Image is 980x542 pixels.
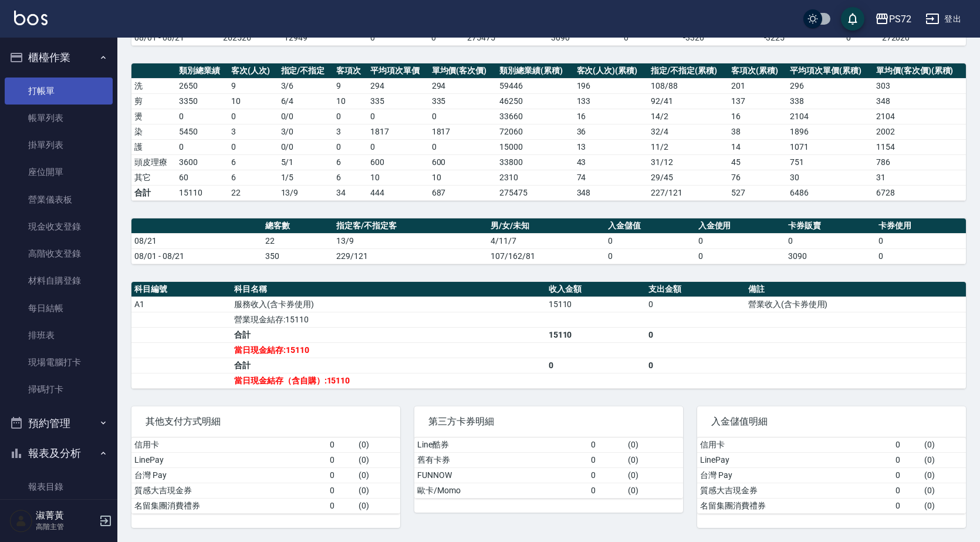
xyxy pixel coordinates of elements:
td: 196 [574,78,648,93]
td: 0 [327,437,356,453]
td: 133 [574,93,648,109]
th: 科目名稱 [231,282,546,297]
td: ( 0 ) [921,467,966,483]
td: 0 [342,30,403,45]
td: 45 [728,154,787,170]
th: 卡券使用 [876,218,966,234]
td: 6 [228,154,278,170]
td: LinePay [697,452,893,467]
a: 營業儀表板 [5,186,113,213]
td: 3 [228,124,278,139]
td: 9 [228,78,278,93]
td: ( 0 ) [356,452,400,467]
td: 444 [367,185,429,200]
td: FUNNOW [414,467,588,483]
td: 0 [588,483,626,498]
th: 單均價(客次價)(累積) [873,63,966,79]
td: 營業現金結存:15110 [231,312,546,327]
td: 22 [228,185,278,200]
td: 15110 [546,297,646,312]
th: 入金儲值 [605,218,695,234]
td: 74 [574,170,648,185]
td: 0 [596,30,657,45]
td: 台灣 Pay [697,467,893,483]
td: 染 [131,124,176,139]
button: PS72 [870,7,916,31]
td: 0 [228,139,278,154]
td: 3090 [785,248,876,264]
td: 0 [429,139,497,154]
td: 0 [367,109,429,124]
td: 頭皮理療 [131,154,176,170]
div: PS72 [889,12,911,26]
td: 3350 [176,93,228,109]
td: 303 [873,78,966,93]
th: 平均項次單價(累積) [787,63,873,79]
td: 燙 [131,109,176,124]
td: 服務收入(含卡券使用) [231,297,546,312]
td: 0 [228,109,278,124]
td: 9 [333,78,367,93]
a: 座位開單 [5,159,113,186]
td: 0 [893,452,921,467]
td: 14 / 2 [648,109,728,124]
th: 類別總業績 [176,63,228,79]
td: 29 / 45 [648,170,728,185]
th: 入金使用 [695,218,786,234]
td: 5450 [176,124,228,139]
a: 高階收支登錄 [5,240,113,267]
td: 13 [574,139,648,154]
span: 入金儲值明細 [711,416,952,427]
td: 11 / 2 [648,139,728,154]
td: 質感大吉現金券 [131,483,327,498]
td: Line酷券 [414,437,588,453]
td: 0 [876,248,966,264]
td: 2002 [873,124,966,139]
a: 每日結帳 [5,295,113,322]
td: 6 [333,170,367,185]
button: 預約管理 [5,408,113,439]
td: 5 / 1 [278,154,334,170]
td: LinePay [131,452,327,467]
button: 登出 [921,8,966,30]
td: 0 [333,109,367,124]
td: 2310 [496,170,573,185]
td: 12949 [281,30,342,45]
a: 材料自購登錄 [5,267,113,294]
td: 46250 [496,93,573,109]
td: 0 [893,498,921,513]
td: 0 [176,109,228,124]
button: 櫃檯作業 [5,42,113,73]
td: 其它 [131,170,176,185]
td: ( 0 ) [356,483,400,498]
th: 指定/不指定(累積) [648,63,728,79]
td: 0 [327,498,356,513]
td: 32 / 4 [648,124,728,139]
td: 6486 [787,185,873,200]
td: 名留集團消費禮券 [697,498,893,513]
td: 洗 [131,78,176,93]
td: 0 [327,483,356,498]
td: 13/9 [333,233,488,248]
td: 3090 [525,30,596,45]
td: 527 [728,185,787,200]
td: 229/121 [333,248,488,264]
td: 台灣 Pay [131,467,327,483]
td: 687 [429,185,497,200]
td: 751 [787,154,873,170]
td: ( 0 ) [625,452,683,467]
td: 59446 [496,78,573,93]
td: ( 0 ) [625,467,683,483]
td: 合計 [231,358,546,373]
td: 0 [588,437,626,453]
td: 舊有卡券 [414,452,588,467]
table: a dense table [131,282,966,389]
th: 總客數 [262,218,333,234]
span: 其他支付方式明細 [146,416,386,427]
td: 227/121 [648,185,728,200]
td: 92 / 41 [648,93,728,109]
th: 備註 [745,282,966,297]
img: Logo [14,11,48,25]
td: 15000 [496,139,573,154]
td: 0 [367,139,429,154]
